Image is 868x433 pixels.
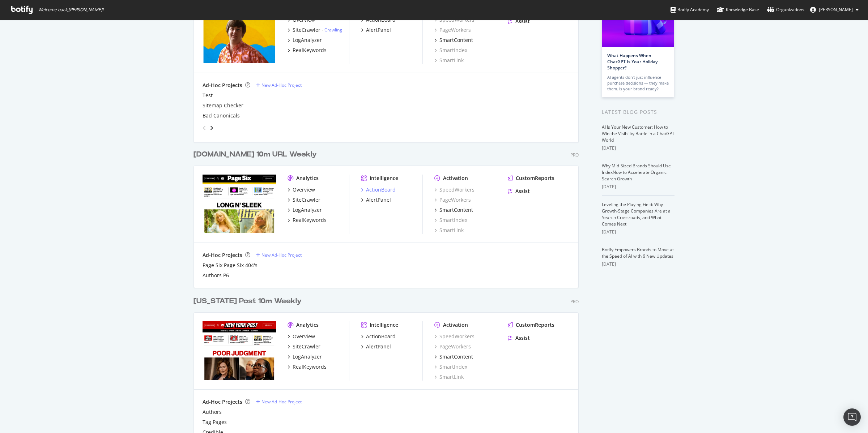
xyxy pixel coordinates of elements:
[288,186,315,193] a: Overview
[434,37,473,44] a: SmartContent
[607,52,658,71] a: What Happens When ChatGPT Is Your Holiday Shopper?
[288,353,322,360] a: LogAnalyzer
[193,296,305,306] a: [US_STATE] Post 10m Weekly
[203,252,242,259] div: Ad-Hoc Projects
[293,353,322,360] div: LogAnalyzer
[288,216,327,224] a: RealKeywords
[508,18,530,25] a: Assist
[602,163,671,182] a: Why Mid-Sized Brands Should Use IndexNow to Accelerate Organic Search Growth
[288,333,315,340] a: Overview
[361,186,396,193] a: ActionBoard
[602,124,675,143] a: AI Is Your New Customer: How to Win the Visibility Battle in a ChatGPT World
[293,206,322,214] div: LogAnalyzer
[570,152,579,158] div: Pro
[293,47,327,54] div: RealKeywords
[434,216,467,224] a: SmartIndex
[203,82,242,89] div: Ad-Hoc Projects
[288,363,327,370] a: RealKeywords
[434,26,471,34] div: PageWorkers
[434,353,473,360] a: SmartContent
[324,27,342,33] a: Crawling
[296,175,319,182] div: Analytics
[366,196,391,203] div: AlertPanel
[434,206,473,214] a: SmartContent
[293,186,315,193] div: Overview
[203,262,258,269] a: Page Six Page Six 404's
[193,296,302,306] div: [US_STATE] Post 10m Weekly
[434,333,475,340] a: SpeedWorkers
[288,47,327,54] a: RealKeywords
[508,321,554,329] a: CustomReports
[209,124,214,132] div: angle-right
[203,321,276,380] img: www.Nypost.com
[361,196,391,203] a: AlertPanel
[439,206,473,214] div: SmartContent
[293,196,320,203] div: SiteCrawler
[288,206,322,214] a: LogAnalyzer
[293,37,322,44] div: LogAnalyzer
[804,4,864,16] button: [PERSON_NAME]
[293,26,320,34] div: SiteCrawler
[203,408,222,416] a: Authors
[193,149,317,160] div: [DOMAIN_NAME] 10m URL Weekly
[366,333,396,340] div: ActionBoard
[515,334,530,342] div: Assist
[508,175,554,182] a: CustomReports
[288,196,320,203] a: SiteCrawler
[361,333,396,340] a: ActionBoard
[439,37,473,44] div: SmartContent
[434,373,464,381] a: SmartLink
[322,27,342,33] div: -
[203,419,227,426] a: Tag Pages
[515,18,530,25] div: Assist
[293,333,315,340] div: Overview
[296,321,319,329] div: Analytics
[261,252,302,258] div: New Ad-Hoc Project
[288,26,342,34] a: SiteCrawler- Crawling
[434,186,475,193] a: SpeedWorkers
[203,102,243,109] div: Sitemap Checker
[516,175,554,182] div: CustomReports
[38,7,103,13] span: Welcome back, [PERSON_NAME] !
[293,343,320,350] div: SiteCrawler
[516,321,554,329] div: CustomReports
[261,82,302,88] div: New Ad-Hoc Project
[370,175,398,182] div: Intelligence
[602,145,675,151] div: [DATE]
[515,188,530,195] div: Assist
[203,112,240,119] a: Bad Canonicals
[434,57,464,64] a: SmartLink
[370,321,398,329] div: Intelligence
[203,398,242,406] div: Ad-Hoc Projects
[434,196,471,203] a: PageWorkers
[293,216,327,224] div: RealKeywords
[443,175,468,182] div: Activation
[366,186,396,193] div: ActionBoard
[602,246,674,259] a: Botify Empowers Brands to Move at the Speed of AI with 6 New Updates
[366,26,391,34] div: AlertPanel
[602,229,675,235] div: [DATE]
[288,37,322,44] a: LogAnalyzer
[570,299,579,305] div: Pro
[434,47,467,54] a: SmartIndex
[819,7,853,13] span: Brendan O'Connell
[434,343,471,350] a: PageWorkers
[203,175,276,233] img: www.Pagesix.com
[434,363,467,370] div: SmartIndex
[717,6,759,13] div: Knowledge Base
[203,92,213,99] div: Test
[203,272,229,279] div: Authors P6
[602,108,675,116] div: Latest Blog Posts
[256,252,302,258] a: New Ad-Hoc Project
